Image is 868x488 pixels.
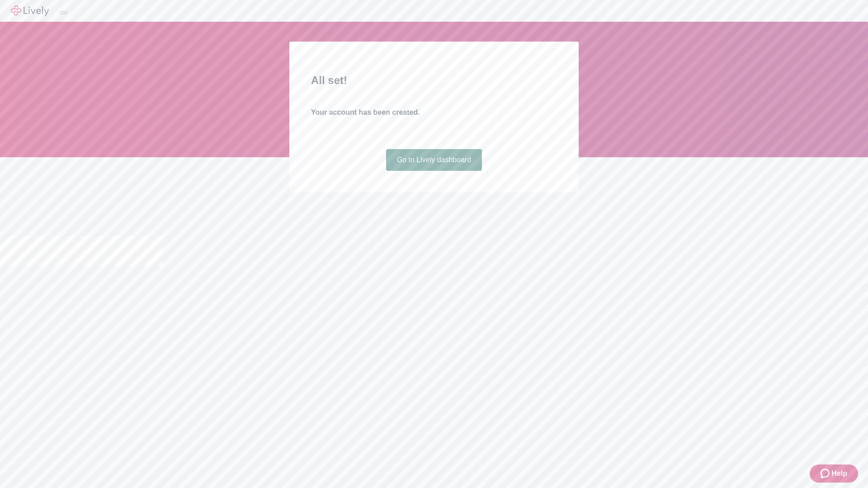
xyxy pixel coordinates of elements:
[386,149,482,171] a: Go to Lively dashboard
[311,107,557,118] h4: Your account has been created.
[821,468,831,479] svg: Zendesk support icon
[11,5,49,16] img: Lively
[831,468,847,479] span: Help
[60,11,67,14] button: Log out
[311,72,557,89] h2: All set!
[810,465,858,483] button: Zendesk support iconHelp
